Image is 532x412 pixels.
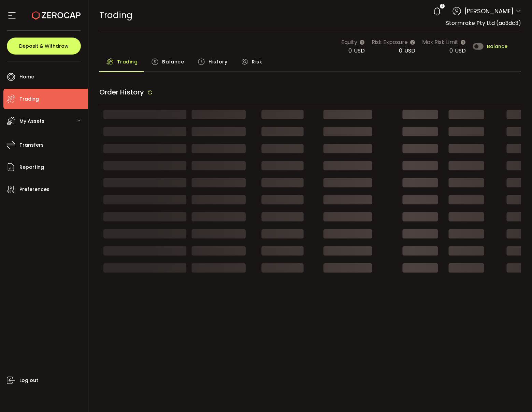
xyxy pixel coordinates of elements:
span: History [209,55,227,69]
span: Reporting [19,162,44,172]
span: Order History [99,87,144,97]
span: Balance [162,55,184,69]
span: Trading [99,9,132,21]
span: 0 [449,47,453,55]
span: Trading [19,94,39,104]
span: 0 [348,47,352,55]
span: USD [354,47,365,55]
span: Log out [19,376,38,385]
span: Trading [117,55,138,69]
span: [PERSON_NAME] [464,6,514,16]
span: Transfers [19,140,44,150]
span: My Assets [19,116,44,126]
span: Equity [341,38,357,46]
span: Home [19,72,34,82]
span: Risk Exposure [372,38,408,46]
span: USD [455,47,466,55]
span: USD [404,47,415,55]
span: Max Risk Limit [422,38,458,46]
span: 2 [442,4,443,9]
span: Stormrake Pty Ltd (aa3dc3) [446,19,521,27]
span: 0 [399,47,402,55]
span: Risk [252,55,262,69]
span: Balance [487,44,507,49]
span: Preferences [19,185,49,194]
span: Deposit & Withdraw [19,44,69,48]
button: Deposit & Withdraw [7,38,81,55]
